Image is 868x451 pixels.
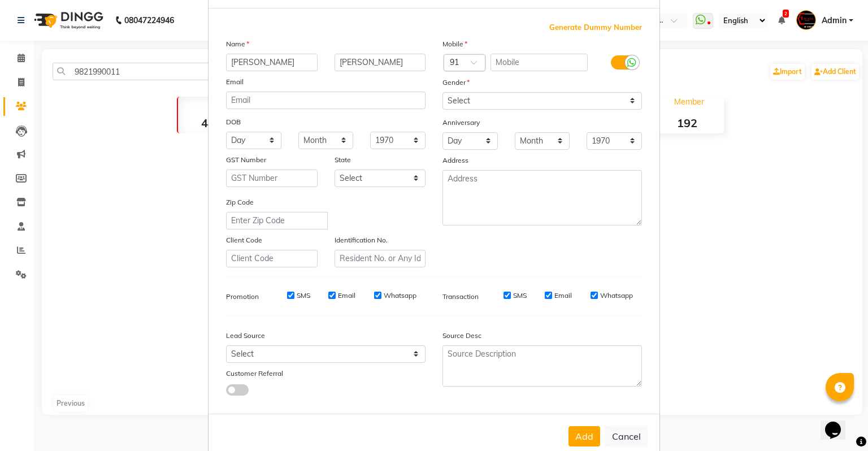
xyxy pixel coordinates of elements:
label: GST Number [226,155,266,165]
label: Address [442,155,468,166]
input: Last Name [335,54,426,71]
input: Resident No. or Any Id [335,250,426,267]
label: Anniversary [442,118,480,128]
label: Whatsapp [384,290,416,301]
input: GST Number [226,170,318,187]
label: SMS [513,290,527,301]
label: Source Desc [442,331,481,341]
label: SMS [297,290,310,301]
label: Whatsapp [600,290,633,301]
label: Name [226,39,249,49]
label: Lead Source [226,331,265,341]
label: State [335,155,351,165]
label: Email [226,77,244,87]
label: Email [554,290,572,301]
label: Customer Referral [226,368,283,379]
button: Add [568,426,600,446]
label: Transaction [442,292,479,302]
iframe: chat widget [821,406,857,440]
label: Identification No. [335,235,388,245]
input: First Name [226,54,318,71]
label: Email [338,290,355,301]
label: Mobile [442,39,467,49]
input: Enter Zip Code [226,212,328,229]
label: Promotion [226,292,259,302]
input: Email [226,92,426,109]
label: Gender [442,77,470,88]
label: Zip Code [226,197,254,207]
label: Client Code [226,235,262,245]
span: Generate Dummy Number [549,22,642,33]
input: Client Code [226,250,318,267]
button: Cancel [605,426,648,447]
input: Mobile [491,54,588,71]
label: DOB [226,117,241,127]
